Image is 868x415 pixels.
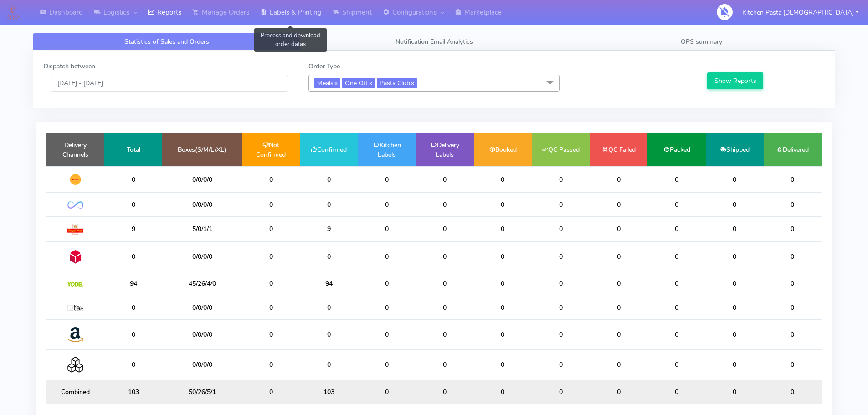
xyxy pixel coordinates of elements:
[474,272,532,296] td: 0
[532,296,590,319] td: 0
[416,296,474,319] td: 0
[358,193,416,216] td: 0
[647,350,705,380] td: 0
[162,216,242,241] td: 5/0/1/1
[764,241,822,272] td: 0
[590,166,647,193] td: 0
[308,61,340,71] label: Order Type
[532,193,590,216] td: 0
[242,272,300,296] td: 0
[764,133,822,166] td: Delivered
[46,380,104,404] td: Combined
[104,319,162,349] td: 0
[242,193,300,216] td: 0
[416,272,474,296] td: 0
[764,380,822,404] td: 0
[474,133,532,166] td: Booked
[647,380,705,404] td: 0
[764,296,822,319] td: 0
[162,350,242,380] td: 0/0/0/0
[358,380,416,404] td: 0
[242,380,300,404] td: 0
[67,357,83,373] img: Collection
[764,166,822,193] td: 0
[647,216,705,241] td: 0
[162,193,242,216] td: 0/0/0/0
[474,241,532,272] td: 0
[300,296,358,319] td: 0
[242,319,300,349] td: 0
[67,224,83,235] img: Royal Mail
[416,350,474,380] td: 0
[416,380,474,404] td: 0
[342,78,375,88] span: One Off
[242,133,300,166] td: Not Confirmed
[647,193,705,216] td: 0
[590,193,647,216] td: 0
[416,133,474,166] td: Delivery Labels
[706,216,764,241] td: 0
[104,166,162,193] td: 0
[590,272,647,296] td: 0
[474,350,532,380] td: 0
[358,272,416,296] td: 0
[590,241,647,272] td: 0
[706,380,764,404] td: 0
[532,216,590,241] td: 0
[300,272,358,296] td: 94
[474,166,532,193] td: 0
[706,272,764,296] td: 0
[300,380,358,404] td: 103
[67,282,83,287] img: Yodel
[300,350,358,380] td: 0
[46,133,104,166] td: Delivery Channels
[242,296,300,319] td: 0
[416,216,474,241] td: 0
[416,319,474,349] td: 0
[162,319,242,349] td: 0/0/0/0
[416,193,474,216] td: 0
[416,166,474,193] td: 0
[242,216,300,241] td: 0
[162,380,242,404] td: 50/26/5/1
[358,133,416,166] td: Kitchen Labels
[532,133,590,166] td: QC Passed
[590,350,647,380] td: 0
[67,327,83,343] img: Amazon
[162,166,242,193] td: 0/0/0/0
[764,319,822,349] td: 0
[162,241,242,272] td: 0/0/0/0
[764,350,822,380] td: 0
[410,78,414,87] a: x
[358,216,416,241] td: 0
[706,193,764,216] td: 0
[67,249,83,265] img: DPD
[474,319,532,349] td: 0
[368,78,372,87] a: x
[242,241,300,272] td: 0
[104,296,162,319] td: 0
[358,166,416,193] td: 0
[532,241,590,272] td: 0
[300,166,358,193] td: 0
[764,272,822,296] td: 0
[377,78,417,88] span: Pasta Club
[124,37,209,46] span: Statistics of Sales and Orders
[104,272,162,296] td: 94
[33,33,835,51] ul: Tabs
[300,193,358,216] td: 0
[358,241,416,272] td: 0
[104,241,162,272] td: 0
[764,193,822,216] td: 0
[358,350,416,380] td: 0
[300,216,358,241] td: 9
[590,319,647,349] td: 0
[162,133,242,166] td: Boxes(S/M/L/XL)
[67,174,83,185] img: DHL
[647,319,705,349] td: 0
[474,216,532,241] td: 0
[334,78,338,87] a: x
[706,319,764,349] td: 0
[590,296,647,319] td: 0
[474,380,532,404] td: 0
